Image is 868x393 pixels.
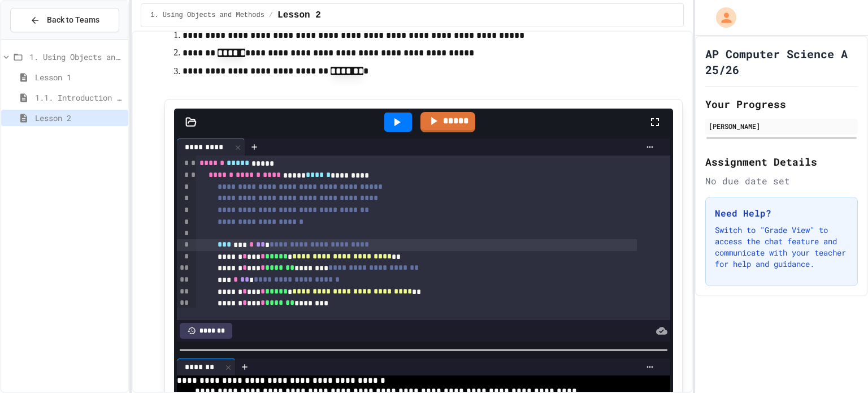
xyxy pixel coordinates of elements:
[715,206,848,220] h3: Need Help?
[150,11,264,20] span: 1. Using Objects and Methods
[35,71,124,83] span: Lesson 1
[29,51,124,63] span: 1. Using Objects and Methods
[47,14,99,26] span: Back to Teams
[269,11,273,20] span: /
[35,112,124,124] span: Lesson 2
[705,46,858,77] h1: AP Computer Science A 25/26
[705,154,858,170] h2: Assignment Details
[715,224,848,270] p: Switch to "Grade View" to access the chat feature and communicate with your teacher for help and ...
[35,92,124,103] span: 1.1. Introduction to Algorithms, Programming, and Compilers
[705,96,858,112] h2: Your Progress
[709,121,854,131] div: [PERSON_NAME]
[10,8,119,32] button: Back to Teams
[704,5,739,31] div: My Account
[705,174,858,188] div: No due date set
[277,8,321,22] span: Lesson 2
